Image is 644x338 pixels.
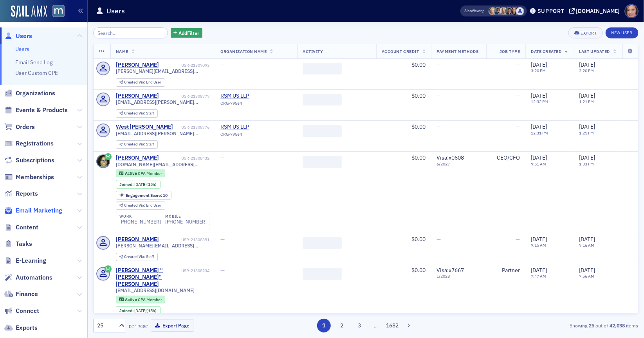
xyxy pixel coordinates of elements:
span: Active [125,297,138,302]
span: Subscriptions [16,156,54,165]
span: [DATE] [579,61,595,68]
div: Support [538,7,565,15]
a: Users [4,32,32,40]
div: Created Via: Staff [116,140,158,149]
span: Email Marketing [16,206,62,215]
button: [DOMAIN_NAME] [569,8,623,14]
span: [DATE] [134,308,146,313]
span: Account Credit [382,49,419,54]
span: Joined : [119,308,134,313]
time: 12:32 PM [531,99,548,104]
div: Created Via: Staff [116,109,158,118]
span: RSM US LLP [220,93,292,100]
button: Export [568,27,603,38]
a: [PERSON_NAME] [116,236,159,243]
a: Email Send Log [15,59,52,66]
a: Content [4,223,38,232]
span: — [220,236,225,243]
time: 1:21 PM [579,99,594,104]
a: Users [15,45,29,53]
div: Joined: 2025-09-16 00:00:00 [116,306,161,315]
a: Email Marketing [4,206,62,215]
button: 2 [335,319,349,333]
strong: 25 [588,322,596,329]
span: — [437,236,441,243]
div: Engagement Score: 10 [116,191,171,200]
time: 3:20 PM [579,68,594,73]
div: mobile [165,214,207,219]
span: CPA Member [138,171,162,176]
div: (15h) [134,182,157,187]
span: [DOMAIN_NAME][EMAIL_ADDRESS][DOMAIN_NAME] [116,162,210,167]
div: Staff [124,142,154,147]
span: [DATE] [531,154,547,161]
a: Subscriptions [4,156,54,165]
time: 9:51 AM [531,161,546,167]
span: — [220,154,225,161]
span: Exports [16,323,38,332]
div: [PHONE_NUMBER] [165,219,207,225]
a: Active CPA Member [119,297,162,302]
div: Staff [124,111,154,116]
div: [PERSON_NAME] [116,62,159,69]
span: Created Via : [124,80,146,85]
time: 7:56 AM [579,273,595,279]
span: — [516,236,520,243]
div: Export [581,31,597,35]
time: 3:20 PM [531,68,546,73]
div: 10 [126,193,168,198]
button: Export Page [151,320,194,332]
a: West [PERSON_NAME] [116,124,173,131]
span: [DATE] [531,92,547,99]
span: E-Learning [16,256,46,265]
a: Active CPA Member [119,171,162,176]
span: Memberships [16,173,54,182]
span: Connect [16,307,39,315]
span: Created Via : [124,111,146,116]
a: Registrations [4,139,54,148]
div: End User [124,80,161,85]
div: USR-21308432 [161,156,209,161]
span: Tasks [16,240,32,248]
div: Showing out of items [462,322,639,329]
span: 6 / 2027 [437,162,481,167]
a: View Homepage [47,5,65,18]
img: SailAMX [11,5,47,18]
span: ‌ [303,94,342,105]
a: Events & Products [4,106,68,114]
button: 1 [317,319,331,333]
a: User Custom CPE [15,69,58,76]
div: [PHONE_NUMBER] [119,219,161,225]
div: ORG-79564 [220,101,292,109]
button: 1682 [386,319,399,333]
div: End User [124,204,161,208]
span: $0.00 [411,92,426,99]
div: Also [465,8,472,13]
a: RSM US LLP [220,124,292,131]
span: Activity [303,49,323,54]
span: — [516,123,520,130]
a: [PERSON_NAME] [116,93,159,100]
span: [DATE] [579,123,595,130]
span: Rebekah Olson [489,7,497,15]
div: Active: Active: CPA Member [116,296,166,303]
a: Exports [4,323,38,332]
span: Emily Trott [500,7,508,15]
span: [DATE] [579,92,595,99]
span: Mary Beth Halpern [505,7,513,15]
input: Search… [93,27,168,38]
span: [EMAIL_ADDRESS][DOMAIN_NAME] [116,287,195,293]
span: ‌ [303,125,342,137]
span: Organizations [16,89,55,98]
div: Created Via: End User [116,202,165,210]
span: Finance [16,290,38,298]
span: ‌ [303,63,342,75]
a: Connect [4,307,39,315]
span: Chris Dougherty [494,7,502,15]
div: ORG-79564 [220,132,292,140]
span: Joined : [119,182,134,187]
